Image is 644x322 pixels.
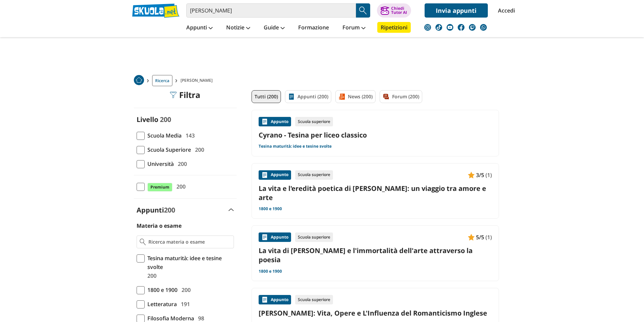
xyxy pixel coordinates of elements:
[485,233,492,242] span: (1)
[358,5,368,16] img: Cerca appunti, riassunti o versioni
[485,171,492,179] span: (1)
[295,117,333,126] div: Scuola superiore
[259,170,291,180] div: Appunto
[170,92,176,98] img: Filtra filtri mobile
[134,75,144,86] a: Home
[288,93,295,100] img: Appunti filtro contenuto
[160,115,171,124] span: 200
[424,24,431,31] img: instagram
[295,295,333,304] div: Scuola superiore
[175,159,187,168] span: 200
[338,93,345,100] img: News filtro contenuto
[262,22,286,34] a: Guide
[140,239,146,245] img: Ricerca materia o esame
[341,22,367,34] a: Forum
[252,90,281,103] a: Tutti (200)
[259,144,332,149] a: Tesina maturità: idee e tesine svolte
[447,24,453,31] img: youtube
[145,131,182,140] span: Scuola Media
[145,271,157,280] span: 200
[145,254,234,271] span: Tesina maturità: idee e tesine svolte
[145,286,177,294] span: 1800 e 1900
[145,159,174,168] span: Università
[469,24,476,31] img: twitch
[296,22,331,34] a: Formazione
[468,234,475,241] img: Appunti contenuto
[224,22,252,34] a: Notizie
[458,24,464,31] img: facebook
[164,205,175,215] span: 200
[229,208,234,211] img: Apri e chiudi sezione
[261,296,268,303] img: Appunti contenuto
[391,6,407,15] div: Chiedi Tutor AI
[498,3,512,18] a: Accedi
[380,90,422,103] a: Forum (200)
[137,222,182,229] label: Materia o esame
[261,234,268,241] img: Appunti contenuto
[192,145,204,154] span: 200
[259,130,492,140] a: Cyrano - Tesina per liceo classico
[335,90,376,103] a: News (200)
[383,93,389,100] img: Forum filtro contenuto
[170,90,200,100] div: Filtra
[183,131,195,140] span: 143
[259,206,282,212] a: 1800 e 1900
[178,300,190,308] span: 191
[377,3,411,18] button: ChiediTutor AI
[259,269,282,274] a: 1800 e 1900
[476,233,484,242] span: 5/5
[259,246,492,264] a: La vita di [PERSON_NAME] e l'immortalità dell'arte attraverso la poesia
[185,22,214,34] a: Appunti
[261,118,268,125] img: Appunti contenuto
[147,183,172,192] span: Premium
[259,117,291,126] div: Appunto
[261,172,268,178] img: Appunti contenuto
[476,171,484,179] span: 3/5
[181,75,215,86] span: [PERSON_NAME]
[259,308,492,318] a: [PERSON_NAME]: Vita, Opere e L'Influenza del Romanticismo Inglese
[377,22,411,33] a: Ripetizioni
[295,170,333,180] div: Scuola superiore
[480,24,487,31] img: WhatsApp
[186,3,356,18] input: Cerca appunti, riassunti o versioni
[179,286,191,294] span: 200
[174,182,186,191] span: 200
[259,184,492,202] a: La vita e l'eredità poetica di [PERSON_NAME]: un viaggio tra amore e arte
[259,232,291,242] div: Appunto
[148,239,231,245] input: Ricerca materia o esame
[137,205,175,215] label: Appunti
[134,75,144,85] img: Home
[425,3,488,18] a: Invia appunti
[356,3,370,18] button: Search Button
[137,115,158,124] label: Livello
[145,300,177,308] span: Letteratura
[259,295,291,304] div: Appunto
[468,172,475,178] img: Appunti contenuto
[145,145,191,154] span: Scuola Superiore
[152,75,172,86] a: Ricerca
[285,90,331,103] a: Appunti (200)
[435,24,442,31] img: tiktok
[295,232,333,242] div: Scuola superiore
